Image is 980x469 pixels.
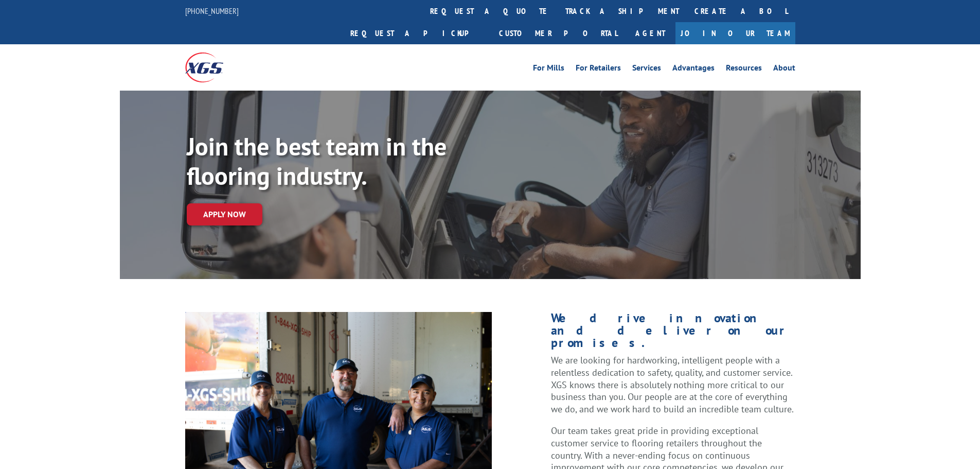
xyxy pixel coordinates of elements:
[726,64,762,75] a: Resources
[187,203,262,225] a: Apply now
[672,64,715,75] a: Advantages
[551,354,795,425] p: We are looking for hardworking, intelligent people with a relentless dedication to safety, qualit...
[187,130,447,192] strong: Join the best team in the flooring industry.
[773,64,795,75] a: About
[533,64,564,75] a: For Mills
[185,6,239,16] a: [PHONE_NUMBER]
[576,64,621,75] a: For Retailers
[675,22,795,44] a: Join Our Team
[343,22,491,44] a: Request a pickup
[632,64,661,75] a: Services
[551,312,795,354] h1: We drive innovation and deliver on our promises.
[491,22,625,44] a: Customer Portal
[625,22,675,44] a: Agent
